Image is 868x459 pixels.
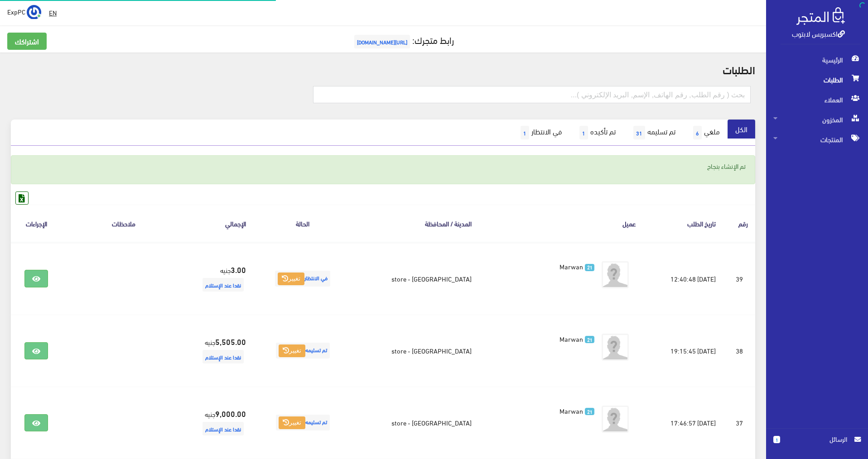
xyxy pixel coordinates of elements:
[643,387,723,459] td: [DATE] 17:46:57
[276,415,330,430] span: تم تسليمه
[602,334,629,361] img: avatar.png
[203,350,244,363] span: نقدا عند الإستلام
[602,406,629,433] img: avatar.png
[723,387,755,459] td: 37
[7,6,25,17] span: ExpPC
[352,31,454,48] a: رابط متجرك:[URL][DOMAIN_NAME]
[313,86,751,103] input: بحث ( رقم الطلب, رقم الهاتف, الإسم, البريد اﻹلكتروني )...
[27,5,41,19] img: ...
[693,126,702,139] span: 6
[766,70,868,90] a: الطلبات
[559,260,583,273] span: Marwan
[643,242,723,315] td: [DATE] 12:40:48
[683,120,728,146] a: ملغي6
[602,261,629,288] img: avatar.png
[792,27,845,40] a: اكسبريس لابتوب
[185,242,253,315] td: جنيه
[773,129,861,149] span: المنتجات
[766,90,868,110] a: العملاء
[352,205,479,242] th: المدينة / المحافظة
[253,205,352,242] th: الحالة
[787,434,847,444] span: الرسائل
[773,436,780,443] span: 1
[766,50,868,70] a: الرئيسية
[579,126,588,139] span: 1
[623,120,683,146] a: تم تسليمه31
[643,205,723,242] th: تاريخ الطلب
[7,33,47,50] a: اشتراكك
[278,273,304,285] button: تغيير
[493,261,594,271] a: 21 Marwan
[215,407,246,419] strong: 9,000.00
[773,110,861,129] span: المخزون
[766,110,868,129] a: المخزون
[493,406,594,416] a: 21 Marwan
[643,315,723,387] td: [DATE] 19:15:45
[276,343,330,359] span: تم تسليمه
[766,129,868,149] a: المنتجات
[585,408,594,416] span: 21
[231,263,246,275] strong: 3.00
[185,387,253,459] td: جنيه
[279,344,305,357] button: تغيير
[20,161,746,171] p: تم الإنشاء بنجاح
[723,205,755,242] th: رقم
[479,205,643,242] th: عميل
[215,335,246,347] strong: 5,505.00
[633,126,645,139] span: 31
[728,120,755,139] a: الكل
[493,334,594,344] a: 21 Marwan
[559,332,583,345] span: Marwan
[521,126,529,139] span: 1
[185,315,253,387] td: جنيه
[279,416,305,429] button: تغيير
[354,35,410,48] span: [URL][DOMAIN_NAME]
[585,336,594,344] span: 21
[511,120,569,146] a: في الانتظار1
[7,5,41,19] a: ... ExpPC
[62,205,185,242] th: ملاحظات
[773,90,861,110] span: العملاء
[585,264,594,272] span: 21
[796,7,845,25] img: .
[352,315,479,387] td: [GEOGRAPHIC_DATA] - store
[49,7,57,18] u: EN
[45,5,60,21] a: EN
[773,50,861,70] span: الرئيسية
[773,70,861,90] span: الطلبات
[559,404,583,417] span: Marwan
[352,242,479,315] td: [GEOGRAPHIC_DATA] - store
[723,242,755,315] td: 39
[11,205,62,242] th: الإجراءات
[203,422,244,435] span: نقدا عند الإستلام
[11,63,755,75] h2: الطلبات
[185,205,253,242] th: اﻹجمالي
[569,120,623,146] a: تم تأكيده1
[275,271,330,287] span: في الانتظار
[773,434,861,454] a: 1 الرسائل
[723,315,755,387] td: 38
[203,278,244,292] span: نقدا عند الإستلام
[352,387,479,459] td: [GEOGRAPHIC_DATA] - store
